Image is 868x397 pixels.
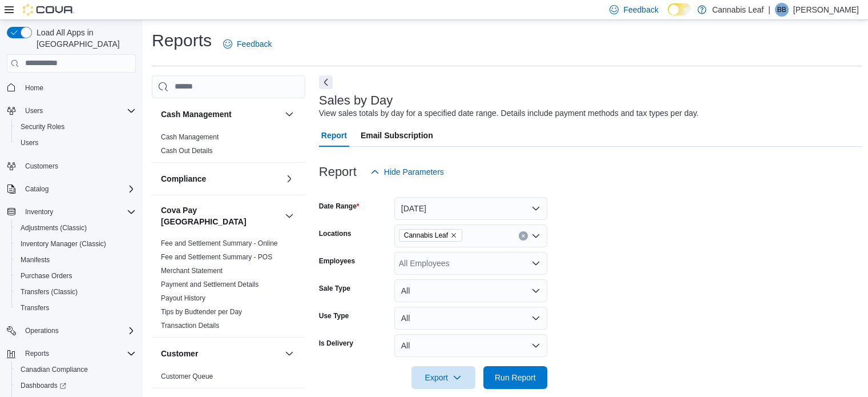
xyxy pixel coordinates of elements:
span: Transaction Details [161,321,219,330]
span: Canadian Compliance [21,365,88,374]
a: Transfers [16,301,54,315]
span: Operations [25,326,59,335]
a: Dashboards [16,379,71,392]
div: Bobby Bassi [775,3,789,17]
button: Clear input [519,231,528,240]
a: Cash Management [161,133,219,141]
button: Export [411,366,475,389]
a: Canadian Compliance [16,363,92,376]
button: Inventory Manager (Classic) [11,236,140,252]
button: Open list of options [531,231,540,240]
button: Cova Pay [GEOGRAPHIC_DATA] [282,209,296,223]
button: All [394,307,547,330]
span: Fee and Settlement Summary - Online [161,239,278,248]
a: Customers [21,159,63,173]
span: Transfers [16,301,136,315]
label: Locations [319,229,352,238]
div: View sales totals by day for a specified date range. Details include payment methods and tax type... [319,107,699,119]
button: Operations [21,324,63,338]
a: Manifests [16,253,54,267]
label: Employees [319,256,355,266]
button: All [394,279,547,302]
span: Catalog [25,185,49,194]
span: Inventory Manager (Classic) [21,239,106,248]
span: Dashboards [21,381,66,390]
span: Purchase Orders [21,271,72,280]
span: Catalog [21,182,136,196]
button: [DATE] [394,197,547,220]
span: Manifests [21,255,50,264]
label: Use Type [319,311,349,320]
button: Users [11,135,140,151]
span: Transfers (Classic) [16,285,136,299]
a: Tips by Budtender per Day [161,308,242,316]
a: Transfers (Classic) [16,285,82,299]
input: Dark Mode [668,3,692,15]
span: Customers [25,162,58,171]
span: Users [16,136,136,150]
span: Users [21,104,136,118]
button: Catalog [21,182,53,196]
h1: Reports [152,29,212,52]
span: Dashboards [16,379,136,392]
span: Cannabis Leaf [399,229,462,242]
a: Payment and Settlement Details [161,280,259,288]
button: Home [2,79,140,96]
span: Merchant Statement [161,266,223,275]
span: Report [321,124,347,147]
span: Manifests [16,253,136,267]
span: Inventory [25,207,53,216]
a: Payout History [161,294,205,302]
button: Operations [2,323,140,339]
button: Catalog [2,181,140,197]
p: [PERSON_NAME] [793,3,859,17]
span: Reports [21,347,136,360]
button: Users [2,103,140,119]
a: Adjustments (Classic) [16,221,91,235]
button: Customers [2,158,140,174]
span: Home [21,81,136,95]
h3: Compliance [161,173,206,185]
p: | [768,3,770,17]
a: Home [21,81,48,95]
span: Inventory Manager (Classic) [16,237,136,251]
a: Fee and Settlement Summary - POS [161,253,272,261]
span: Customer Queue [161,372,213,381]
span: Cannabis Leaf [404,230,448,241]
button: Run Report [483,366,547,389]
a: Cash Out Details [161,147,213,155]
span: Home [25,83,43,93]
button: Hide Parameters [366,161,449,183]
a: Merchant Statement [161,267,223,275]
p: Cannabis Leaf [712,3,764,17]
span: Tips by Budtender per Day [161,307,242,316]
span: Payout History [161,294,205,303]
div: Cova Pay [GEOGRAPHIC_DATA] [152,236,305,337]
h3: Customer [161,348,198,359]
span: Transfers [21,303,49,312]
span: Reports [25,349,49,358]
button: Manifests [11,252,140,268]
button: Customer [282,347,296,360]
span: Export [418,366,469,389]
a: Purchase Orders [16,269,77,283]
label: Sale Type [319,284,350,293]
button: Users [21,104,47,118]
span: Customers [21,159,136,173]
button: Transfers [11,300,140,316]
a: Users [16,136,43,150]
span: Feedback [623,4,658,15]
span: Fee and Settlement Summary - POS [161,252,272,262]
button: Inventory [2,204,140,220]
h3: Sales by Day [319,94,393,107]
button: Cash Management [161,109,280,120]
img: Cova [23,4,74,15]
button: Reports [21,347,54,360]
button: Transfers (Classic) [11,284,140,300]
button: All [394,334,547,357]
span: Security Roles [21,122,64,131]
button: Security Roles [11,119,140,135]
span: Security Roles [16,120,136,134]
